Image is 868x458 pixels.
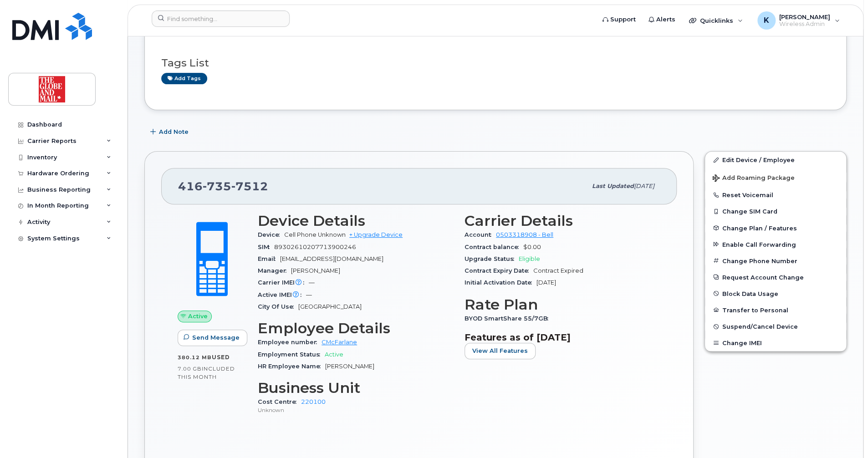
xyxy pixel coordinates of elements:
[700,17,733,24] span: Quicklinks
[465,267,533,274] span: Contract Expiry Date
[291,267,340,274] span: [PERSON_NAME]
[258,231,284,238] span: Device
[144,124,196,140] button: Add Note
[258,255,280,262] span: Email
[465,244,523,250] span: Contract balance
[349,231,403,238] a: + Upgrade Device
[161,73,207,84] a: Add tags
[705,152,846,168] a: Edit Device / Employee
[592,183,634,189] span: Last updated
[178,330,247,346] button: Send Message
[465,213,660,229] h3: Carrier Details
[779,13,830,20] span: [PERSON_NAME]
[258,303,298,310] span: City Of Use
[161,57,830,69] h3: Tags List
[258,351,325,358] span: Employment Status
[764,15,769,26] span: K
[306,291,312,298] span: —
[705,335,846,351] button: Change IMEI
[523,244,541,250] span: $0.00
[536,279,556,286] span: [DATE]
[178,365,235,380] span: included this month
[322,339,357,346] a: CMcFarlane
[258,291,306,298] span: Active IMEI
[705,285,846,302] button: Block Data Usage
[325,363,374,370] span: [PERSON_NAME]
[519,255,540,262] span: Eligible
[258,406,454,414] p: Unknown
[705,236,846,253] button: Enable Call Forwarding
[203,179,231,193] span: 735
[465,296,660,313] h3: Rate Plan
[465,315,553,322] span: BYOD SmartShare 55/7GB
[258,380,454,396] h3: Business Unit
[705,187,846,203] button: Reset Voicemail
[705,269,846,285] button: Request Account Change
[192,333,240,342] span: Send Message
[258,213,454,229] h3: Device Details
[212,354,230,361] span: used
[705,318,846,335] button: Suspend/Cancel Device
[705,302,846,318] button: Transfer to Personal
[472,346,528,355] span: View All Features
[722,224,797,231] span: Change Plan / Features
[712,174,795,183] span: Add Roaming Package
[779,20,830,28] span: Wireless Admin
[705,203,846,219] button: Change SIM Card
[178,366,202,372] span: 7.00 GB
[258,279,309,286] span: Carrier IMEI
[596,10,642,29] a: Support
[465,332,660,343] h3: Features as of [DATE]
[309,279,315,286] span: —
[258,320,454,336] h3: Employee Details
[533,267,583,274] span: Contract Expired
[634,183,654,189] span: [DATE]
[258,398,301,405] span: Cost Centre
[465,231,496,238] span: Account
[274,244,356,250] span: 89302610207713900246
[683,11,749,30] div: Quicklinks
[159,127,189,136] span: Add Note
[178,354,212,361] span: 380.12 MB
[152,10,290,27] input: Find something...
[705,168,846,187] button: Add Roaming Package
[751,11,846,30] div: Keith
[705,253,846,269] button: Change Phone Number
[258,339,322,346] span: Employee number
[284,231,346,238] span: Cell Phone Unknown
[298,303,362,310] span: [GEOGRAPHIC_DATA]
[610,15,636,24] span: Support
[465,343,536,359] button: View All Features
[722,323,798,330] span: Suspend/Cancel Device
[188,312,208,321] span: Active
[258,363,325,370] span: HR Employee Name
[258,244,274,250] span: SIM
[231,179,268,193] span: 7512
[258,267,291,274] span: Manager
[465,279,536,286] span: Initial Activation Date
[465,255,519,262] span: Upgrade Status
[642,10,682,29] a: Alerts
[722,241,796,248] span: Enable Call Forwarding
[178,179,268,193] span: 416
[496,231,553,238] a: 0503318908 - Bell
[656,15,675,24] span: Alerts
[301,398,326,405] a: 220100
[705,220,846,236] button: Change Plan / Features
[280,255,383,262] span: [EMAIL_ADDRESS][DOMAIN_NAME]
[325,351,343,358] span: Active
